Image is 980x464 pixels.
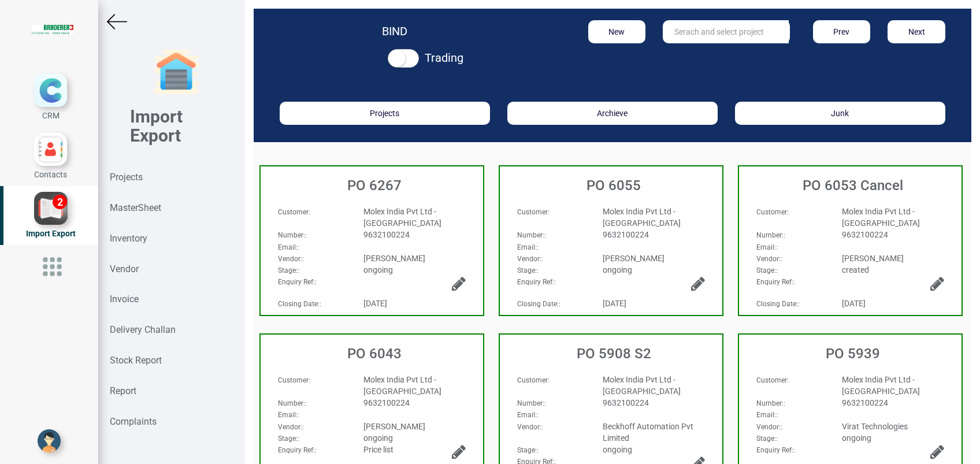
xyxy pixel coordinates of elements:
strong: Complaints [110,416,157,427]
span: : [756,399,785,407]
span: : [278,208,310,216]
span: ongoing [363,433,393,443]
span: : [517,446,539,454]
b: Import Export [130,106,183,146]
strong: Closing Date: [756,300,798,308]
span: : [517,231,546,239]
button: Prev [813,20,871,43]
span: 9632100224 [363,230,410,239]
span: 9632100224 [603,230,649,239]
h3: PO 6043 [266,346,483,361]
strong: Email: [278,243,298,251]
strong: Customer [756,208,787,216]
strong: Trading [425,51,463,65]
h3: PO 5939 [745,346,962,361]
span: : [756,278,795,286]
strong: Email: [517,411,537,419]
span: : [278,266,299,274]
span: 9632100224 [363,398,410,407]
span: : [278,411,299,419]
strong: Delivery Challan [110,324,176,335]
strong: Enquiry Ref: [278,446,315,454]
img: garage-closed.png [153,49,199,95]
h3: PO 5908 S2 [506,346,722,361]
span: [PERSON_NAME] [363,254,425,263]
span: : [278,399,307,407]
span: [DATE] [842,299,866,308]
span: [DATE] [363,299,387,308]
span: [PERSON_NAME] [363,422,425,431]
h3: PO 6053 Cancel [745,178,962,193]
strong: Stage: [756,435,776,443]
span: 9632100224 [842,398,888,407]
strong: Vendor: [517,423,541,431]
strong: Closing Date: [517,300,559,308]
span: Price list [363,445,394,454]
strong: Number: [756,399,784,407]
span: Molex India Pvt Ltd - [GEOGRAPHIC_DATA] [842,207,920,228]
strong: Stage: [278,435,298,443]
strong: Customer [278,208,309,216]
span: [PERSON_NAME] [842,254,904,263]
span: : [278,278,317,286]
strong: Enquiry Ref: [278,278,315,286]
span: : [278,423,304,431]
strong: Enquiry Ref: [517,278,554,286]
strong: Invoice [110,294,139,305]
strong: Vendor [110,263,139,274]
strong: Vendor: [517,255,541,263]
span: ongoing [842,433,871,443]
strong: Stock Report [110,355,162,366]
strong: Number: [278,399,305,407]
span: : [756,423,782,431]
span: Molex India Pvt Ltd - [GEOGRAPHIC_DATA] [363,207,441,228]
span: ongoing [603,265,632,274]
h3: PO 6055 [506,178,722,193]
strong: Stage: [756,266,776,274]
strong: Email: [278,411,298,419]
strong: BIND [382,24,407,38]
strong: Customer [517,208,548,216]
span: : [517,266,539,274]
strong: Email: [756,411,776,419]
span: Beckhoff Automation Pvt Limited [603,422,693,443]
span: : [756,435,778,443]
span: : [756,266,778,274]
span: : [278,446,317,454]
strong: Vendor: [278,255,302,263]
span: : [278,300,321,308]
span: : [278,376,310,384]
span: : [756,231,785,239]
strong: Stage: [278,266,298,274]
span: : [756,446,795,454]
span: : [517,411,539,419]
span: Molex India Pvt Ltd - [GEOGRAPHIC_DATA] [603,375,681,396]
strong: Projects [110,172,143,183]
strong: Number: [517,399,544,407]
span: Molex India Pvt Ltd - [GEOGRAPHIC_DATA] [363,375,441,396]
span: : [517,278,556,286]
strong: Customer [756,376,787,384]
div: 2 [53,195,67,209]
strong: Report [110,385,136,396]
span: 9632100224 [842,230,888,239]
strong: Vendor: [278,423,302,431]
button: New [588,20,646,43]
span: : [756,208,789,216]
strong: Number: [517,231,544,239]
span: Contacts [34,170,67,179]
strong: Customer [278,376,309,384]
strong: Inventory [110,233,147,244]
span: Virat Technologies [842,422,908,431]
span: : [278,255,304,263]
span: : [278,231,307,239]
span: : [517,208,550,216]
span: : [517,255,543,263]
strong: Email: [517,243,537,251]
span: ongoing [363,265,393,274]
span: : [278,435,299,443]
input: Serach and select project [663,20,789,43]
span: [DATE] [603,299,626,308]
strong: MasterSheet [110,202,161,213]
strong: Enquiry Ref: [756,278,793,286]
